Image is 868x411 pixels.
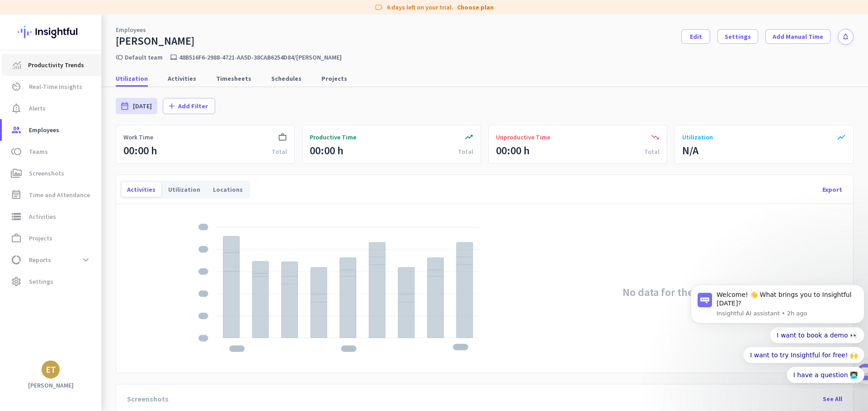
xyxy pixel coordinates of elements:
a: tollTeams [2,141,101,162]
a: av_timerReal-Time Insights [2,76,101,97]
i: av_timer [11,81,22,92]
i: date_range [120,102,129,111]
i: notifications [842,33,849,41]
span: Add Filter [178,102,208,111]
span: Real-Time Insights [29,81,82,92]
div: Total [272,147,287,156]
div: 2Initial tracking settings and how to edit them [17,257,164,278]
span: Productive Time [310,133,356,142]
i: work_outline [11,233,22,244]
span: Home [13,304,32,310]
div: See All [816,388,849,410]
i: toll [116,54,123,61]
span: Tasks [148,304,168,310]
span: Settings [725,32,751,41]
div: Locations [208,182,248,197]
span: [DATE] [133,102,152,111]
button: Add your employees [35,217,122,235]
i: trending_up [464,133,473,142]
h2: No data for the selected period [623,287,770,298]
a: Default team [125,53,163,61]
span: Add Manual Time [773,32,823,41]
a: work_outlineProjects [2,227,101,249]
a: storageActivities [2,206,101,227]
i: group [11,125,22,135]
p: 4 steps [9,119,32,128]
a: Employees [116,25,146,34]
span: Timesheets [216,74,251,83]
span: Utilization [116,74,148,83]
div: [PERSON_NAME] from Insightful [50,97,149,106]
button: Help [90,282,136,318]
i: notification_important [11,103,22,114]
div: N/A [682,143,698,158]
span: Help [106,304,120,310]
a: event_noteTime and Attendance [2,184,101,206]
img: Profile image for Tamara [32,94,47,109]
span: Reports [29,254,51,265]
h1: Tasks [77,4,106,19]
a: perm_mediaScreenshots [2,162,101,184]
div: 00:00 h [496,143,530,158]
span: Alerts [29,103,46,114]
i: settings [11,276,22,287]
i: perm_media [11,168,22,179]
span: Time and Attendance [29,189,90,200]
iframe: Intercom notifications message [687,277,868,388]
i: event_note [11,189,22,200]
button: Edit [681,29,710,44]
i: data_usage [11,254,22,265]
span: Messages [52,304,84,310]
a: notification_importantAlerts [2,97,101,119]
span: Edit [690,32,702,41]
button: Tasks [136,282,181,318]
img: menu-item [13,61,21,69]
img: placeholder-stacked-chart.svg [198,224,479,352]
div: Total [458,147,473,156]
i: toll [11,146,22,157]
div: 1Add employees [17,154,164,168]
div: Initial tracking settings and how to edit them [35,260,153,278]
p: 48b516f6-2988-4721-aa5d-38cab6254d84/[PERSON_NAME] [179,53,342,61]
div: Add employees [35,157,153,166]
div: Export [815,179,849,200]
i: add [167,102,176,111]
span: Unproductive Time [496,133,550,142]
button: Add Manual Time [765,29,830,44]
div: 00:00 h [123,143,157,158]
span: Projects [29,233,52,244]
span: Activities [168,74,196,83]
div: Utilization [163,182,206,197]
a: groupEmployees [2,119,101,141]
div: Total [644,147,660,156]
p: About 10 minutes [115,119,172,128]
span: Screenshots [29,168,64,179]
div: Screenshots [122,392,174,406]
i: work_outline [278,133,287,142]
a: data_usageReportsexpand_more [2,249,101,271]
div: [PERSON_NAME] [116,34,194,48]
button: addAdd Filter [163,98,215,114]
span: Utilization [682,133,713,142]
span: Projects [321,74,347,83]
span: Employees [29,125,59,135]
a: Choose plan [457,3,494,12]
div: 🎊 Welcome to Insightful! 🎊 [13,35,168,67]
div: 00:00 h [310,143,344,158]
i: label [374,3,383,12]
span: Activities [29,211,56,222]
i: show_chart [837,133,846,142]
span: Productivity Trends [28,60,84,70]
button: Settings [717,29,758,44]
button: expand_more [78,252,94,268]
i: trending_down [651,133,660,142]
